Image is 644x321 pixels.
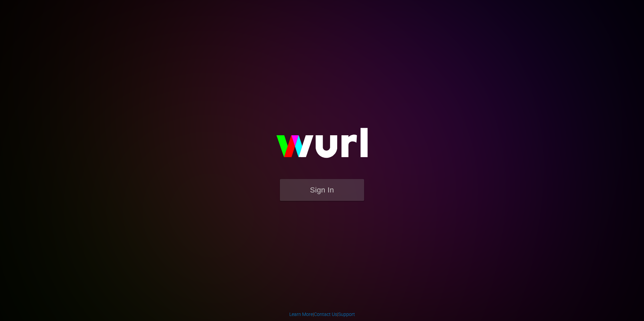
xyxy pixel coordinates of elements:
a: Contact Us [314,312,337,317]
a: Support [338,312,355,317]
a: Learn More [289,312,313,317]
img: wurl-logo-on-black-223613ac3d8ba8fe6dc639794a292ebdb59501304c7dfd60c99c58986ef67473.svg [255,113,389,179]
div: | | [289,311,355,318]
button: Sign In [280,179,364,201]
